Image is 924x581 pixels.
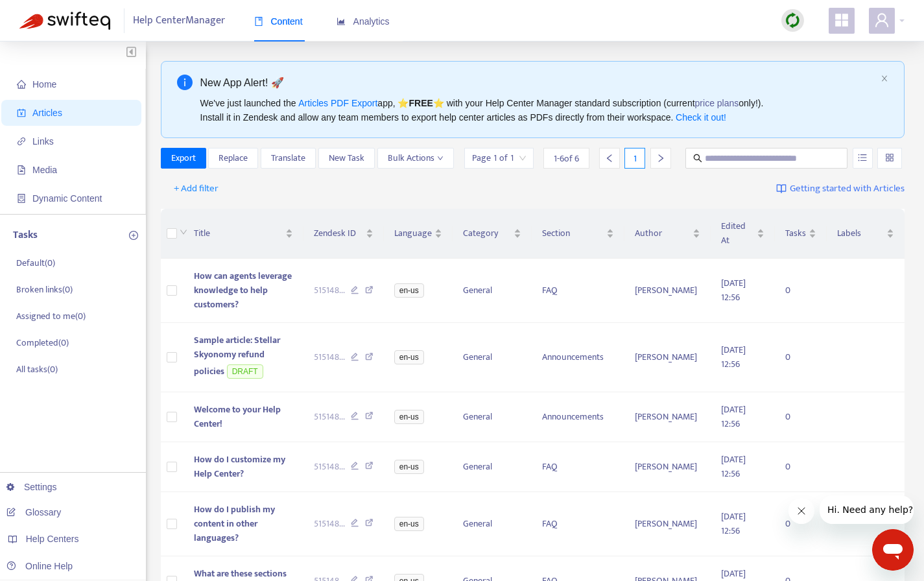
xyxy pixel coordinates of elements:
img: sync.dc5367851b00ba804db3.png [785,12,801,29]
span: Help Center Manager [133,8,225,33]
span: New Task [329,151,364,165]
span: 515148 ... [314,517,345,531]
th: Language [384,209,453,259]
span: [DATE] 12:56 [721,276,746,305]
p: All tasks ( 0 ) [16,362,58,376]
span: Tasks [785,226,806,241]
span: Author [635,226,690,241]
span: down [180,228,187,236]
td: 0 [775,442,827,492]
span: How can agents leverage knowledge to help customers? [194,268,292,312]
button: + Add filter [164,178,228,199]
p: Assigned to me ( 0 ) [16,309,86,323]
span: link [17,137,26,146]
span: Labels [837,226,884,241]
span: Export [171,151,196,165]
span: en-us [394,350,424,364]
td: 0 [775,492,827,556]
td: [PERSON_NAME] [624,492,711,556]
span: user [874,12,890,28]
p: Default ( 0 ) [16,256,55,270]
span: Help Centers [26,534,79,544]
th: Category [453,209,532,259]
span: Analytics [337,16,390,27]
img: Swifteq [19,12,110,30]
span: Title [194,226,283,241]
span: close [881,75,888,82]
iframe: Button to launch messaging window [872,529,914,571]
th: Title [184,209,303,259]
span: Edited At [721,219,755,248]
span: Dynamic Content [32,193,102,204]
iframe: Close message [788,498,814,524]
td: [PERSON_NAME] [624,392,711,442]
p: Tasks [13,228,38,243]
span: info-circle [177,75,193,90]
button: Translate [261,148,316,169]
th: Section [532,209,624,259]
td: 0 [775,392,827,442]
span: [DATE] 12:56 [721,342,746,372]
span: How do I customize my Help Center? [194,452,285,481]
div: 1 [624,148,645,169]
td: FAQ [532,259,624,323]
a: Glossary [6,507,61,517]
span: Zendesk ID [314,226,363,241]
img: image-link [776,184,787,194]
span: en-us [394,283,424,298]
span: Links [32,136,54,147]
button: Bulk Actionsdown [377,148,454,169]
span: Translate [271,151,305,165]
th: Zendesk ID [303,209,384,259]
span: container [17,194,26,203]
span: unordered-list [858,153,867,162]
td: 0 [775,323,827,392]
iframe: Message from company [820,495,914,524]
div: We've just launched the app, ⭐ ⭐️ with your Help Center Manager standard subscription (current on... [200,96,876,124]
td: General [453,323,532,392]
span: 515148 ... [314,350,345,364]
td: General [453,442,532,492]
span: appstore [834,12,849,28]
span: en-us [394,460,424,474]
button: close [881,75,888,83]
span: Home [32,79,56,89]
a: Check it out! [676,112,726,123]
span: Media [32,165,57,175]
span: 515148 ... [314,410,345,424]
a: Getting started with Articles [776,178,905,199]
td: Announcements [532,392,624,442]
a: Settings [6,482,57,492]
button: unordered-list [853,148,873,169]
span: account-book [17,108,26,117]
span: Bulk Actions [388,151,444,165]
span: book [254,17,263,26]
span: right [656,154,665,163]
td: [PERSON_NAME] [624,442,711,492]
span: Articles [32,108,62,118]
span: Section [542,226,603,241]
span: en-us [394,517,424,531]
td: General [453,392,532,442]
span: Category [463,226,512,241]
span: area-chart [337,17,346,26]
div: New App Alert! 🚀 [200,75,876,91]
span: + Add filter [174,181,219,196]
span: plus-circle [129,231,138,240]
td: [PERSON_NAME] [624,323,711,392]
span: home [17,80,26,89]
span: 515148 ... [314,283,345,298]
td: General [453,259,532,323]
span: Sample article: Stellar Skyonomy refund policies [194,333,280,379]
a: Articles PDF Export [298,98,377,108]
td: 0 [775,259,827,323]
span: en-us [394,410,424,424]
button: Export [161,148,206,169]
td: FAQ [532,492,624,556]
span: Replace [219,151,248,165]
button: Replace [208,148,258,169]
b: FREE [409,98,432,108]
span: Getting started with Articles [790,182,905,196]
span: down [437,155,444,161]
